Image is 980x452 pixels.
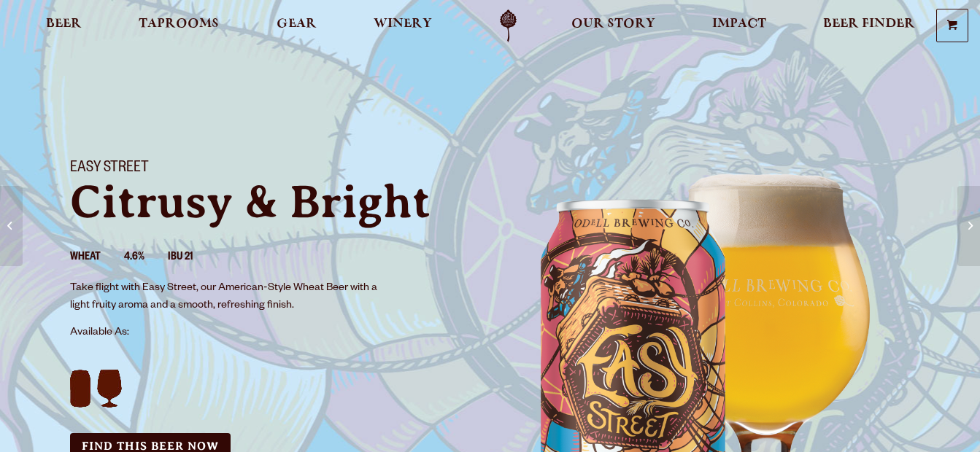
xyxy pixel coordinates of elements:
span: Take flight with Easy Street, our American-Style Wheat Beer with a light fruity aroma and a smoot... [70,283,377,312]
h1: Easy Street [70,160,473,179]
a: Gear [267,9,326,42]
a: Beer Finder [814,9,925,42]
a: Winery [364,9,441,42]
span: Impact [712,18,766,30]
li: IBU 21 [168,249,216,268]
p: Available As: [70,324,473,342]
span: Our Story [571,18,655,30]
a: Our Story [562,9,665,42]
a: Taprooms [129,9,228,42]
span: Beer Finder [823,18,915,30]
li: Wheat [70,249,124,268]
a: Odell Home [481,9,536,42]
a: Impact [703,9,776,42]
a: Beer [36,9,91,42]
span: Beer [46,18,82,30]
p: Citrusy & Bright [70,179,473,225]
span: Taprooms [139,18,219,30]
span: Winery [374,18,432,30]
span: Gear [277,18,317,30]
li: 4.6% [124,249,168,268]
